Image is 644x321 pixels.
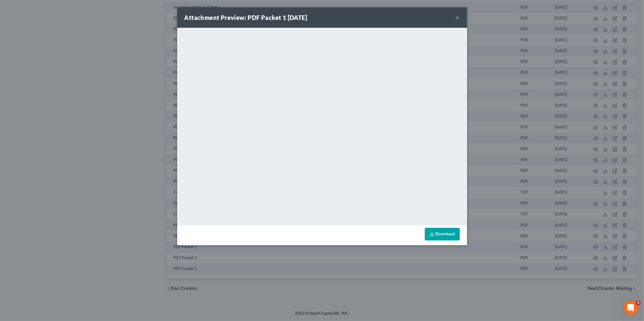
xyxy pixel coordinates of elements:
[184,14,307,21] strong: Attachment Preview: PDF Packet 1 [DATE]
[456,14,460,21] button: ×
[636,300,641,305] span: 4
[425,228,460,240] a: Download
[623,300,638,315] iframe: Intercom live chat
[177,28,467,224] iframe: <object ng-attr-data='[URL][DOMAIN_NAME]' type='application/pdf' width='100%' height='650px'></ob...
